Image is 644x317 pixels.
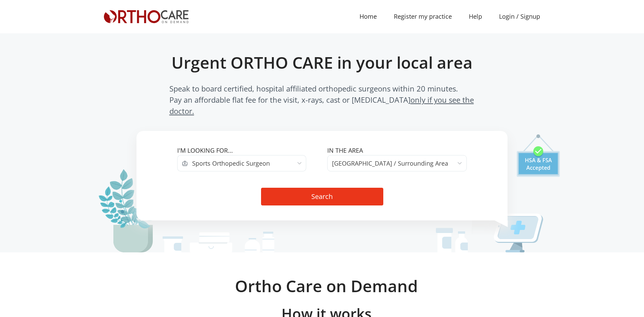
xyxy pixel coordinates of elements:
[351,9,385,24] a: Home
[169,83,475,117] span: Speak to board certified, hospital affiliated orthopedic surgeons within 20 minutes. Pay an affor...
[460,9,491,24] a: Help
[385,9,460,24] a: Register my practice
[152,53,493,72] h1: Urgent ORTHO CARE in your local area
[188,155,306,171] span: Sports Orthopedic Surgeon
[491,12,549,21] a: Login / Signup
[177,146,317,155] label: I'm looking for...
[192,158,270,168] span: Sports Orthopedic Surgeon
[261,188,383,205] button: Search
[108,276,545,296] h2: Ortho Care on Demand
[327,155,467,171] span: Los Angeles / Surrounding Area
[332,158,448,168] span: Los Angeles / Surrounding Area
[327,146,467,155] label: In the area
